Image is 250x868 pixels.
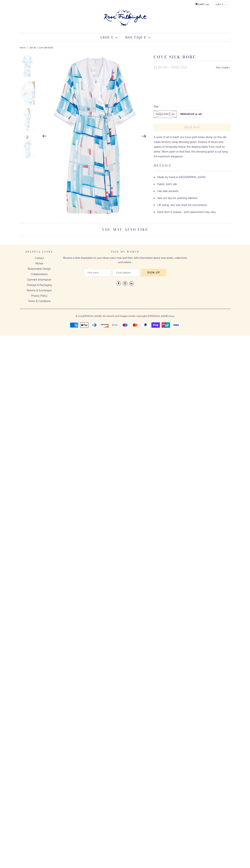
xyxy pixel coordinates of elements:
a: Returns & Exchanges [27,289,52,292]
span: - Sold Out [168,65,187,69]
p: Please notify me when this product is available: [154,73,231,78]
a: Responsible Design [28,267,51,270]
a: Privacy Policy [31,294,48,297]
img: Cove Silk Robe [40,54,149,218]
label: Medium (UK 12 -16) [179,111,204,118]
a: Boutique [125,35,150,40]
a: Cart (0) [195,2,209,7]
a: See All [29,46,36,49]
img: Cove Silk Robe [20,81,35,105]
button: GBP £ [214,2,229,7]
a: Terms & Conditions [28,300,51,303]
a: Home [20,46,27,49]
a: Collaborations [31,273,48,276]
a: [PERSON_NAME] [83,312,102,317]
input: Email address [154,81,231,89]
li: UK sizing- see size chart for conversions [154,202,231,209]
img: Cove Silk Robe [20,135,35,158]
li: Made by hand in [GEOGRAPHIC_DATA] [154,174,231,181]
p: A work of art in itself, our Cove print looks divine on this silk crepe kimono-wrap dressing gown... [154,135,231,159]
li: See our tips for washing silk [154,195,231,202]
a: here [192,196,197,200]
button: Next [140,132,148,140]
h6: Helpful Links [20,250,59,256]
label: Small (UK 6 -12) [154,111,176,118]
li: Fabric: 100% silk [154,181,231,188]
div: Size [154,104,231,109]
a: About [100,35,118,40]
img: Cove Silk Robe [20,54,35,78]
a: Garment Information [27,278,51,281]
a: Size Guide [216,65,231,70]
input: Sign Up [141,269,166,276]
a: Murals [35,262,43,265]
h1: Cove Silk Robe [154,54,231,61]
li: Has side pockets [154,188,231,195]
p: © 2025 . All artwork and images remain copyright of [PERSON_NAME] 2024. [20,312,231,318]
h2: You may also like [20,223,231,236]
a: Postage & Packaging [27,284,52,286]
h6: Join my world [63,250,188,256]
span: £230.00 [154,65,167,69]
button: Previous [41,132,48,140]
input: Send [154,91,231,99]
p: Receive a little inspiration to your inbox every now and then, with information about new works, ... [63,256,188,265]
span: Home [20,46,26,49]
div: Cove Silk Robe [20,44,231,52]
img: soldout.png [154,111,176,118]
input: First name [84,269,111,276]
a: Contact [35,257,44,260]
input: Email address [112,269,139,276]
span: Each item is unique - print placement may vary [157,210,216,214]
h3: Details [154,163,231,171]
span: 0 [207,3,208,6]
img: Cove Silk Robe [20,108,35,131]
